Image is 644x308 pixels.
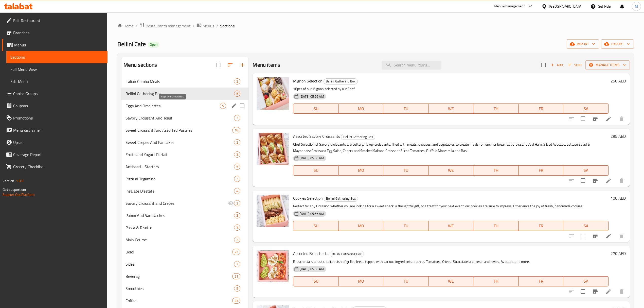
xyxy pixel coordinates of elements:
[385,222,426,230] span: TU
[521,222,562,230] span: FR
[126,188,234,194] span: Insalate D'estate
[121,270,248,282] div: Beverag21
[473,104,518,114] button: TH
[126,237,234,243] span: Main Course
[121,197,248,209] div: Savory Croissant and Crepes2
[234,177,240,181] span: 2
[121,282,248,295] div: Smoothies5
[3,178,15,184] span: Version:
[518,221,564,231] button: FR
[213,60,224,70] span: Select all sections
[139,23,191,29] a: Restaurants management
[563,104,609,114] button: SA
[121,258,248,270] div: Sides7
[293,276,338,286] button: SU
[341,134,375,140] span: Bellini Gathering Box
[341,278,382,285] span: MO
[216,23,218,29] li: /
[589,285,601,298] button: Branch-specific-item
[234,225,240,230] span: 3
[605,178,612,184] a: Edit menu item
[616,175,628,187] button: delete
[257,250,289,282] img: Assorted Bruschetta
[589,113,601,125] button: Branch-specific-item
[232,273,240,279] div: items
[230,102,238,110] button: edit
[549,61,565,69] button: Add
[2,148,108,161] a: Coverage Report
[220,103,226,109] div: items
[224,59,236,71] span: Sort sections
[126,115,234,121] span: Savory Croissant And Toast
[126,212,234,218] div: Panini And Sandwiches
[383,276,428,286] button: TU
[234,164,240,169] span: 5
[232,250,240,254] span: 22
[324,78,357,84] span: Bellini Gathering Box
[228,200,234,206] svg: Inactive section
[611,77,626,84] h6: 250 AED
[494,3,525,9] div: Menu-management
[293,250,329,257] span: Assorted Bruschetta
[293,141,608,154] p: Chef Selection of Savory croissants are buttery, flakey croissants, filled with meats, cheeses, a...
[126,103,220,109] span: Eggs And Omelettes
[13,151,103,158] span: Coverage Report
[126,200,228,206] div: Savory Croissant and Crepes
[232,274,240,279] span: 21
[383,221,428,231] button: TU
[234,140,240,145] span: 2
[521,105,562,112] span: FR
[136,23,137,29] li: /
[293,86,608,92] p: 18pcs of our Mignon selected by our Chef
[538,60,549,70] span: Select section
[234,237,240,242] span: 2
[121,246,248,258] div: Dolci22
[234,261,240,267] div: items
[295,105,336,112] span: SU
[518,165,564,176] button: FR
[382,61,441,70] input: search
[563,276,609,286] button: SA
[220,104,226,108] span: 5
[234,139,240,145] div: items
[385,167,426,174] span: TU
[123,61,157,69] h2: Menu sections
[568,62,582,68] span: Sort
[121,161,248,173] div: Antipasti - Starters5
[341,105,382,112] span: MO
[2,161,108,173] a: Grocery Checklist
[234,152,240,157] span: 3
[567,61,583,69] button: Sort
[428,221,474,231] button: WE
[10,66,103,72] span: Full Menu View
[126,249,232,255] span: Dolci
[549,4,582,9] div: [GEOGRAPHIC_DATA]
[126,285,234,292] span: Smoothies
[431,105,472,112] span: WE
[293,221,338,231] button: SU
[3,186,26,193] span: Get support on:
[518,276,564,286] button: FR
[121,234,248,246] div: Main Course2
[234,79,240,84] span: 2
[121,185,248,197] div: Insalate D'estate4
[611,195,626,202] h6: 100 AED
[126,176,234,182] span: Pizza al Tegamino
[563,165,609,176] button: SA
[10,78,103,84] span: Edit Menu
[578,113,588,124] span: Select to update
[475,278,516,285] span: TH
[126,298,232,304] span: Coffee
[338,104,384,114] button: MO
[341,222,382,230] span: MO
[117,23,134,29] a: Home
[338,276,384,286] button: MO
[589,175,601,187] button: Branch-specific-item
[232,298,240,304] div: items
[341,134,375,140] div: Bellini Gathering Box
[126,164,234,170] div: Antipasti - Starters
[121,75,248,88] div: Italian Combo Meals2
[234,286,240,291] span: 5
